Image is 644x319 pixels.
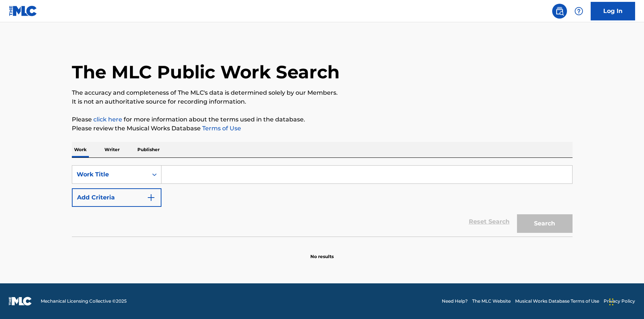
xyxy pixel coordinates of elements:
a: Log In [591,2,635,20]
a: click here [93,116,122,123]
p: No results [310,244,334,260]
img: logo [9,297,32,306]
span: Mechanical Licensing Collective © 2025 [41,298,127,305]
p: It is not an authoritative source for recording information. [72,97,573,106]
a: Need Help? [442,298,468,305]
a: Terms of Use [201,125,241,132]
p: The accuracy and completeness of The MLC's data is determined solely by our Members. [72,88,573,97]
a: The MLC Website [472,298,511,305]
p: Please for more information about the terms used in the database. [72,115,573,124]
a: Privacy Policy [604,298,635,305]
div: Chat-Widget [607,283,644,319]
iframe: Chat Widget [607,283,644,319]
p: Please review the Musical Works Database [72,124,573,133]
img: help [574,7,583,16]
img: MLC Logo [9,6,37,16]
form: Search Form [72,165,573,237]
a: Musical Works Database Terms of Use [515,298,599,305]
img: 9d2ae6d4665cec9f34b9.svg [147,193,156,202]
button: Add Criteria [72,188,161,207]
a: Public Search [552,4,567,19]
div: Help [571,4,586,19]
div: Work Title [77,170,143,179]
p: Publisher [135,142,162,157]
h1: The MLC Public Work Search [72,61,340,83]
img: search [555,7,564,16]
div: Ziehen [609,291,614,313]
p: Work [72,142,89,157]
p: Writer [102,142,122,157]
